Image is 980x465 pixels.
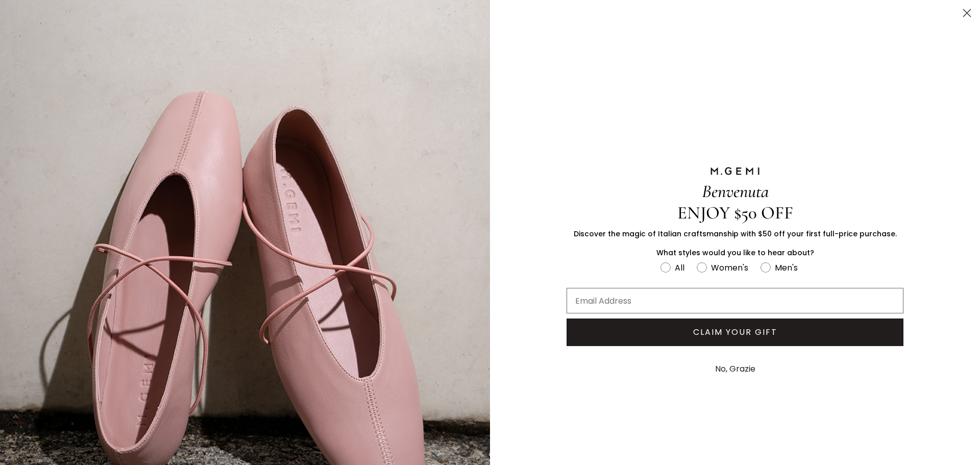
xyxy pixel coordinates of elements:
span: ENJOY $50 OFF [677,202,793,224]
span: Discover the magic of Italian craftsmanship with $50 off your first full-price purchase. [574,229,897,239]
span: What styles would you like to hear about? [656,248,814,258]
button: CLAIM YOUR GIFT [567,319,903,346]
div: All [675,261,684,274]
input: Email Address [567,288,903,313]
span: Benvenuta [702,181,769,202]
div: Men's [775,261,798,274]
button: No, Grazie [710,356,761,382]
div: Women's [711,261,748,274]
button: Close dialog [958,4,976,22]
img: M.GEMI [709,166,761,176]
